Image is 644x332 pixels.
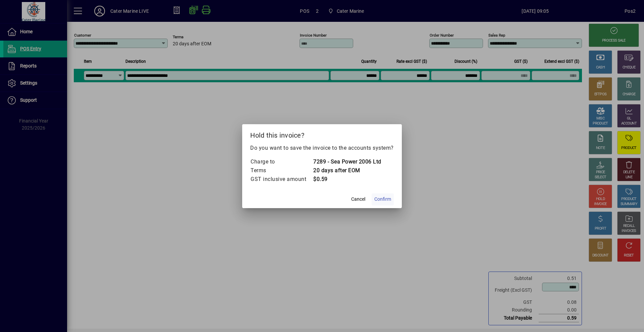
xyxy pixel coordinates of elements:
td: Terms [250,166,313,175]
p: Do you want to save the invoice to the accounts system? [250,144,394,152]
button: Confirm [372,193,394,205]
td: 20 days after EOM [313,166,381,175]
span: Cancel [351,196,365,203]
td: $0.59 [313,175,381,184]
span: Confirm [374,196,391,203]
td: Charge to [250,157,313,166]
td: GST inclusive amount [250,175,313,184]
td: 7289 - Sea Power 2006 Ltd [313,157,381,166]
button: Cancel [347,193,369,205]
h2: Hold this invoice? [242,124,402,144]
